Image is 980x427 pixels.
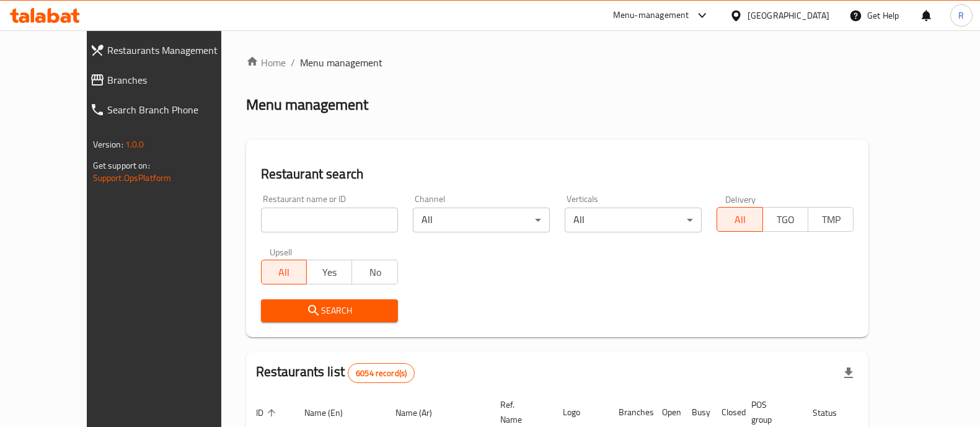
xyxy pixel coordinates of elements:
[267,263,302,281] span: All
[413,208,550,232] div: All
[304,405,359,420] span: Name (En)
[270,247,293,256] label: Upsell
[261,260,307,284] button: All
[312,263,347,281] span: Yes
[722,211,757,229] span: All
[300,55,382,70] span: Menu management
[348,368,414,379] span: 6054 record(s)
[256,363,415,383] h2: Restaurants list
[261,208,398,232] input: Search for restaurant name or ID..
[261,299,398,322] button: Search
[246,95,368,115] h2: Menu management
[762,207,808,232] button: TGO
[748,9,829,22] div: [GEOGRAPHIC_DATA]
[500,397,538,427] span: Ref. Name
[768,211,803,229] span: TGO
[813,211,849,229] span: TMP
[613,8,689,23] div: Menu-management
[80,35,250,65] a: Restaurants Management
[256,405,280,420] span: ID
[348,363,415,383] div: Total records count
[107,102,241,117] span: Search Branch Phone
[80,65,250,95] a: Branches
[246,55,869,70] nav: breadcrumb
[125,136,144,152] span: 1.0.0
[291,55,295,70] li: /
[357,263,392,281] span: No
[93,170,172,186] a: Support.OpsPlatform
[107,73,241,87] span: Branches
[725,195,756,203] label: Delivery
[93,136,123,152] span: Version:
[80,95,250,125] a: Search Branch Phone
[306,260,352,284] button: Yes
[958,9,964,22] span: R
[751,397,788,427] span: POS group
[834,358,863,388] div: Export file
[395,405,448,420] span: Name (Ar)
[565,208,702,232] div: All
[717,207,762,232] button: All
[261,165,854,183] h2: Restaurant search
[813,405,853,420] span: Status
[271,303,388,319] span: Search
[808,207,854,232] button: TMP
[93,157,150,174] span: Get support on:
[107,43,241,58] span: Restaurants Management
[351,260,397,284] button: No
[246,55,286,70] a: Home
